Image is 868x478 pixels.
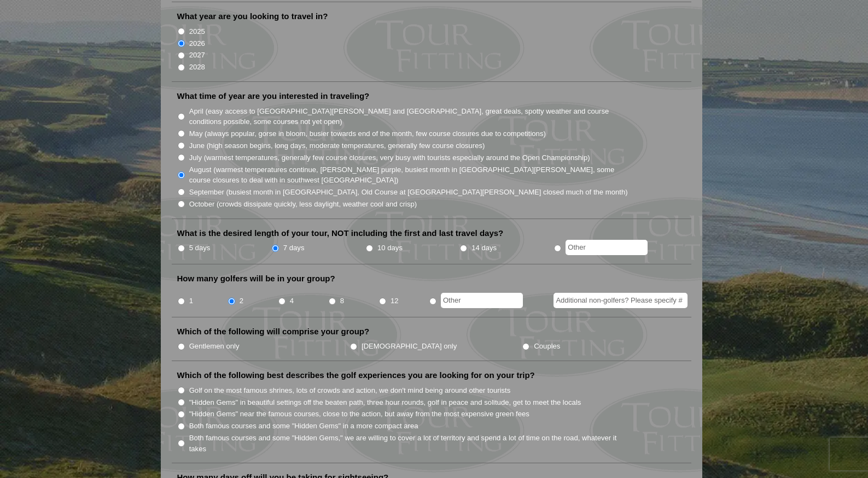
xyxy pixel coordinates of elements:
[189,341,240,352] label: Gentlemen only
[189,38,205,49] label: 2026
[362,341,457,352] label: [DEMOGRAPHIC_DATA] only
[177,273,335,284] label: How many golfers will be in your group?
[189,199,417,210] label: October (crowds dissipate quickly, less daylight, weather cool and crisp)
[189,421,418,432] label: Both famous courses and some "Hidden Gems" in a more compact area
[177,326,370,337] label: Which of the following will comprise your group?
[189,50,205,61] label: 2027
[177,228,504,239] label: What is the desired length of your tour, NOT including the first and last travel days?
[283,243,305,253] label: 7 days
[189,62,205,73] label: 2028
[189,140,485,151] label: June (high season begins, long days, moderate temperatures, generally few course closures)
[189,296,193,306] label: 1
[290,296,294,306] label: 4
[471,243,497,253] label: 14 days
[189,164,629,186] label: August (warmest temperatures continue, [PERSON_NAME] purple, busiest month in [GEOGRAPHIC_DATA][P...
[391,296,399,306] label: 12
[177,91,370,102] label: What time of year are you interested in traveling?
[189,243,211,253] label: 5 days
[189,26,205,37] label: 2025
[340,296,344,306] label: 8
[177,11,328,22] label: What year are you looking to travel in?
[189,433,629,454] label: Both famous courses and some "Hidden Gems," we are willing to cover a lot of territory and spend ...
[441,293,523,308] input: Other
[240,296,243,306] label: 2
[189,409,529,420] label: "Hidden Gems" near the famous courses, close to the action, but away from the most expensive gree...
[189,385,511,396] label: Golf on the most famous shrines, lots of crowds and action, we don't mind being around other tour...
[189,397,581,408] label: "Hidden Gems" in beautiful settings off the beaten path, three hour rounds, golf in peace and sol...
[554,293,688,308] input: Additional non-golfers? Please specify #
[189,152,590,163] label: July (warmest temperatures, generally few course closures, very busy with tourists especially aro...
[566,240,648,255] input: Other
[377,243,403,253] label: 10 days
[534,341,560,352] label: Couples
[189,128,546,139] label: May (always popular, gorse in bloom, busier towards end of the month, few course closures due to ...
[189,187,628,198] label: September (busiest month in [GEOGRAPHIC_DATA], Old Course at [GEOGRAPHIC_DATA][PERSON_NAME] close...
[189,106,629,127] label: April (easy access to [GEOGRAPHIC_DATA][PERSON_NAME] and [GEOGRAPHIC_DATA], great deals, spotty w...
[177,370,535,381] label: Which of the following best describes the golf experiences you are looking for on your trip?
